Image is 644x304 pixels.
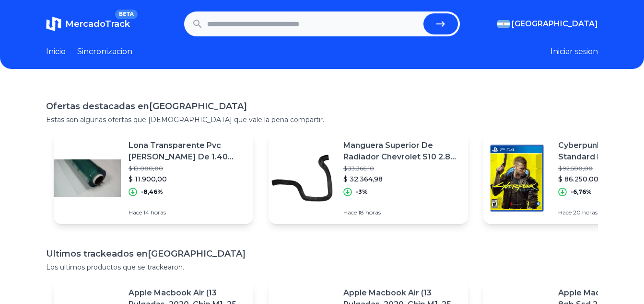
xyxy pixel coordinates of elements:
p: $ 13.000,00 [129,165,246,172]
a: Featured imageLona Transparente Pvc [PERSON_NAME] De 1.40 Ancho$ 13.000,00$ 11.900,00-8,46%Hace 1... [54,132,253,224]
a: MercadoTrackBETA [46,16,130,32]
img: MercadoTrack [46,16,61,32]
button: [GEOGRAPHIC_DATA] [497,18,598,30]
p: $ 33.366,10 [343,165,460,172]
p: -6,76% [571,188,592,196]
button: Iniciar sesion [550,46,598,57]
a: Inicio [46,46,66,57]
span: MercadoTrack [65,19,130,29]
img: Featured image [269,145,336,212]
p: Hace 18 horas [343,209,460,216]
p: Estas son algunas ofertas que [DEMOGRAPHIC_DATA] que vale la pena compartir. [46,115,598,124]
img: Featured image [54,145,121,212]
span: [GEOGRAPHIC_DATA] [512,18,598,30]
img: Argentina [497,20,510,28]
p: $ 11.900,00 [129,174,246,184]
p: Manguera Superior De Radiador Chevrolet S10 2.8 Duramax [343,140,460,163]
p: $ 32.364,98 [343,174,460,184]
p: Hace 14 horas [129,209,246,216]
p: -8,46% [141,188,163,196]
span: BETA [115,10,138,19]
h1: Ultimos trackeados en [GEOGRAPHIC_DATA] [46,247,598,260]
a: Featured imageManguera Superior De Radiador Chevrolet S10 2.8 Duramax$ 33.366,10$ 32.364,98-3%Hac... [269,132,468,224]
a: Sincronizacion [77,46,132,57]
h1: Ofertas destacadas en [GEOGRAPHIC_DATA] [46,100,598,113]
p: Los ultimos productos que se trackearon. [46,262,598,272]
img: Featured image [483,145,550,212]
p: -3% [356,188,368,196]
p: Lona Transparente Pvc [PERSON_NAME] De 1.40 Ancho [129,140,246,163]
